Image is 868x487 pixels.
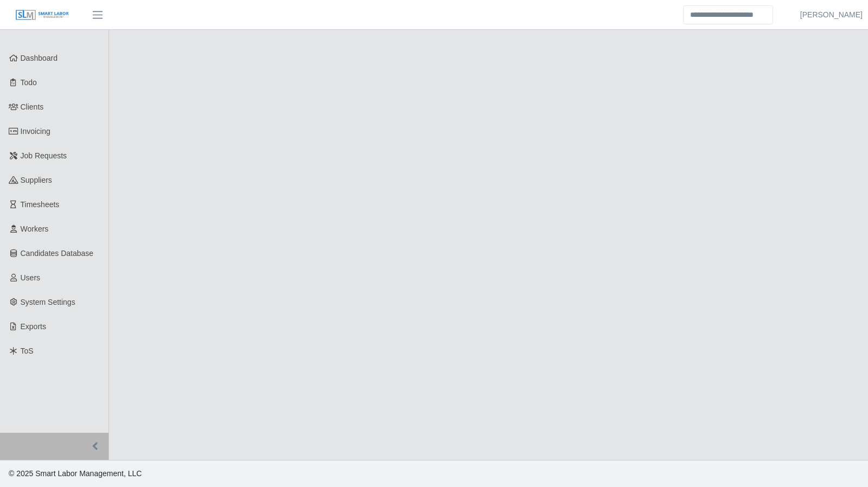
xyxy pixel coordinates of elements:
[21,127,50,136] span: Invoicing
[21,322,46,331] span: Exports
[21,225,49,233] span: Workers
[683,5,773,24] input: Search
[21,78,37,87] span: Todo
[9,469,142,478] span: © 2025 Smart Labor Management, LLC
[21,347,34,355] span: ToS
[800,9,863,21] a: [PERSON_NAME]
[21,298,75,306] span: System Settings
[21,176,52,184] span: Suppliers
[21,249,94,258] span: Candidates Database
[21,54,58,62] span: Dashboard
[21,200,60,209] span: Timesheets
[15,9,69,21] img: SLM Logo
[21,273,41,282] span: Users
[21,151,67,160] span: Job Requests
[21,102,44,111] span: Clients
